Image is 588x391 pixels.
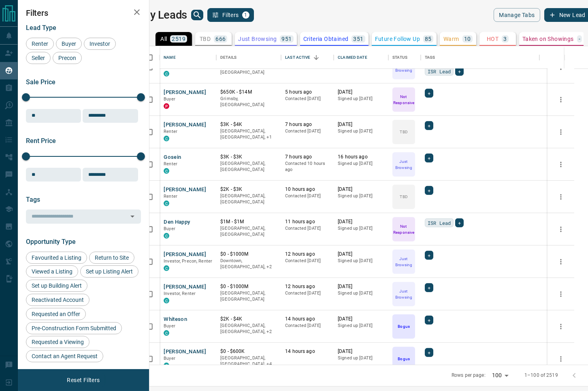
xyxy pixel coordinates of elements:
[160,36,167,42] p: All
[26,8,141,18] h2: Filters
[164,233,169,239] div: condos.ca
[164,259,212,264] span: Investor, Precon, Renter
[285,121,330,128] p: 7 hours ago
[26,308,86,320] div: Requested an Offer
[160,46,216,69] div: Name
[400,194,408,200] p: TBD
[338,290,384,297] p: Signed up [DATE]
[338,121,384,128] p: [DATE]
[164,356,175,361] span: Buyer
[281,36,292,42] p: 951
[220,355,277,367] p: West End, East End, Midtown | Central, Toronto
[89,252,134,264] div: Return to Site
[92,254,132,261] span: Return to Site
[29,254,84,261] span: Favourited a Listing
[579,36,580,42] p: -
[400,129,408,135] p: TBD
[220,46,236,69] div: Details
[428,122,430,130] span: +
[285,160,330,173] p: Contacted 10 hours ago
[285,283,330,290] p: 12 hours ago
[220,316,277,323] p: $2K - $4K
[164,251,206,259] button: [PERSON_NAME]
[428,284,430,292] span: +
[59,41,79,47] span: Buyer
[338,283,384,290] p: [DATE]
[555,353,567,365] button: more
[338,323,384,329] p: Signed up [DATE]
[84,38,116,50] div: Investor
[455,67,464,76] div: +
[338,348,384,355] p: [DATE]
[29,297,87,303] span: Reactivated Account
[522,36,574,42] p: Taken on Showings
[524,372,558,379] p: 1–100 of 2519
[26,280,87,292] div: Set up Building Alert
[26,24,56,32] span: Lead Type
[555,223,567,235] button: more
[464,36,471,42] p: 10
[555,191,567,203] button: more
[494,8,540,22] button: Manage Tabs
[393,158,414,171] p: Just Browsing
[172,36,185,42] p: 2519
[285,89,330,96] p: 5 hours ago
[164,265,169,271] div: condos.ca
[487,36,499,42] p: HOT
[425,121,433,130] div: +
[428,316,430,324] span: +
[220,128,277,141] p: Toronto
[425,186,433,195] div: +
[216,46,281,69] div: Details
[220,121,277,128] p: $3K - $4K
[164,316,187,323] button: Whiteson
[220,258,277,270] p: Midtown | Central, Toronto
[285,218,330,225] p: 11 hours ago
[555,288,567,300] button: more
[425,154,433,162] div: +
[164,298,169,303] div: condos.ca
[338,89,384,96] p: [DATE]
[455,218,464,227] div: +
[285,46,310,69] div: Last Active
[220,63,277,76] p: [GEOGRAPHIC_DATA], [GEOGRAPHIC_DATA]
[164,330,169,336] div: condos.ca
[285,225,330,232] p: Contacted [DATE]
[281,46,334,69] div: Last Active
[164,89,206,96] button: [PERSON_NAME]
[428,154,430,162] span: +
[398,356,409,362] p: Bogus
[285,128,330,135] p: Contacted [DATE]
[285,193,330,199] p: Contacted [DATE]
[555,158,567,171] button: more
[428,219,451,227] span: ISR Lead
[220,160,277,173] p: [GEOGRAPHIC_DATA], [GEOGRAPHIC_DATA]
[164,201,169,206] div: condos.ca
[26,322,122,334] div: Pre-Construction Form Submitted
[26,265,78,278] div: Viewed a Listing
[164,121,206,129] button: [PERSON_NAME]
[220,290,277,303] p: [GEOGRAPHIC_DATA], [GEOGRAPHIC_DATA]
[452,372,486,379] p: Rows per page:
[285,96,330,102] p: Contacted [DATE]
[26,52,51,64] div: Seller
[220,251,277,258] p: $0 - $1000M
[555,126,567,138] button: more
[338,316,384,323] p: [DATE]
[338,160,384,167] p: Signed up [DATE]
[53,52,82,64] div: Precon
[26,38,54,50] div: Renter
[220,225,277,238] p: [GEOGRAPHIC_DATA], [GEOGRAPHIC_DATA]
[26,252,87,264] div: Favourited a Listing
[338,218,384,225] p: [DATE]
[26,196,40,203] span: Tags
[191,10,203,20] button: search button
[164,348,206,356] button: [PERSON_NAME]
[164,136,169,141] div: condos.ca
[164,283,206,291] button: [PERSON_NAME]
[398,323,409,329] p: Bogus
[338,128,384,135] p: Signed up [DATE]
[303,36,349,42] p: Criteria Obtained
[285,323,330,329] p: Contacted [DATE]
[207,8,254,22] button: Filters1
